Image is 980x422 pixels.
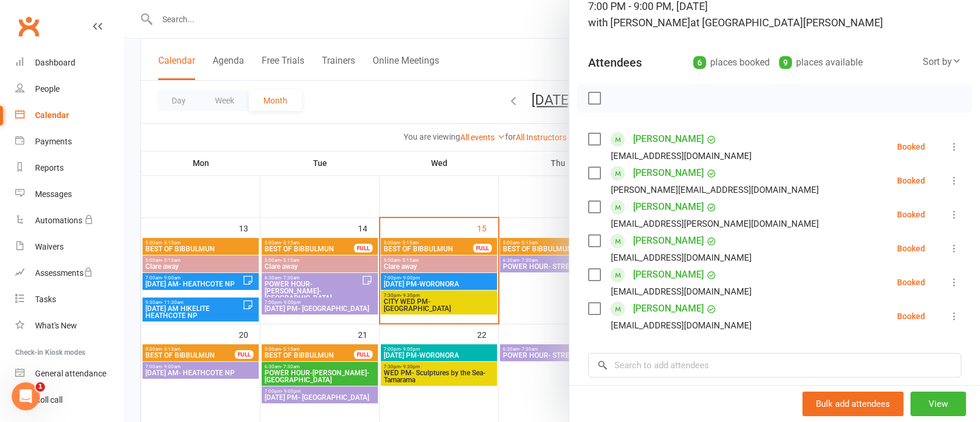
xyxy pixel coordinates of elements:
[35,295,56,304] div: Tasks
[15,181,123,207] a: Messages
[693,54,770,71] div: places booked
[15,129,123,155] a: Payments
[35,268,93,278] div: Assessments
[633,299,704,318] a: [PERSON_NAME]
[897,278,925,286] div: Booked
[802,392,903,416] button: Bulk add attendees
[611,216,819,231] div: [EMAIL_ADDRESS][PERSON_NAME][DOMAIN_NAME]
[611,318,752,333] div: [EMAIL_ADDRESS][DOMAIN_NAME]
[693,56,706,69] div: 6
[35,395,62,404] div: Roll call
[897,210,925,219] div: Booked
[633,198,704,216] a: [PERSON_NAME]
[897,143,925,151] div: Booked
[633,265,704,284] a: [PERSON_NAME]
[35,242,64,251] div: Waivers
[923,54,961,70] div: Sort by
[611,250,752,265] div: [EMAIL_ADDRESS][DOMAIN_NAME]
[15,102,123,129] a: Calendar
[15,387,123,413] a: Roll call
[611,182,819,198] div: [PERSON_NAME][EMAIL_ADDRESS][DOMAIN_NAME]
[15,207,123,234] a: Automations
[15,313,123,339] a: What's New
[14,12,43,41] a: Clubworx
[15,234,123,260] a: Waivers
[35,216,82,225] div: Automations
[588,16,690,29] span: with [PERSON_NAME]
[633,164,704,182] a: [PERSON_NAME]
[15,286,123,313] a: Tasks
[35,137,72,146] div: Payments
[611,148,752,164] div: [EMAIL_ADDRESS][DOMAIN_NAME]
[779,56,792,69] div: 9
[15,361,123,387] a: General attendance kiosk mode
[15,76,123,102] a: People
[15,260,123,286] a: Assessments
[588,353,961,378] input: Search to add attendees
[779,54,863,71] div: places available
[633,231,704,250] a: [PERSON_NAME]
[690,16,883,29] span: at [GEOGRAPHIC_DATA][PERSON_NAME]
[35,84,60,94] div: People
[35,110,69,120] div: Calendar
[897,312,925,320] div: Booked
[897,244,925,252] div: Booked
[15,50,123,76] a: Dashboard
[12,382,40,410] iframe: Intercom live chat
[35,321,77,330] div: What's New
[897,177,925,185] div: Booked
[611,284,752,299] div: [EMAIL_ADDRESS][DOMAIN_NAME]
[35,163,64,172] div: Reports
[911,392,966,416] button: View
[35,189,72,199] div: Messages
[35,58,75,67] div: Dashboard
[588,54,642,71] div: Attendees
[633,130,704,148] a: [PERSON_NAME]
[15,155,123,181] a: Reports
[36,382,45,392] span: 1
[35,369,106,378] div: General attendance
